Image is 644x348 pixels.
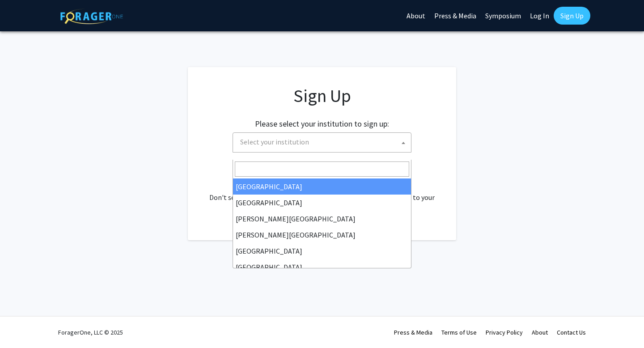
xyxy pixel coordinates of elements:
[235,161,409,177] input: Search
[233,211,411,227] li: [PERSON_NAME][GEOGRAPHIC_DATA]
[233,178,411,195] li: [GEOGRAPHIC_DATA]
[233,132,411,153] span: Select your institution
[60,8,123,24] img: ForagerOne Logo
[606,308,637,341] iframe: Chat
[206,170,438,213] div: Already have an account? . Don't see your institution? about bringing ForagerOne to your institut...
[233,195,411,211] li: [GEOGRAPHIC_DATA]
[394,328,432,336] a: Press & Media
[233,259,411,275] li: [GEOGRAPHIC_DATA]
[441,328,477,336] a: Terms of Use
[237,133,411,151] span: Select your institution
[58,317,123,348] div: ForagerOne, LLC © 2025
[255,119,389,129] h2: Please select your institution to sign up:
[240,137,309,146] span: Select your institution
[532,328,548,336] a: About
[206,85,438,106] h1: Sign Up
[557,328,586,336] a: Contact Us
[233,227,411,243] li: [PERSON_NAME][GEOGRAPHIC_DATA]
[486,328,523,336] a: Privacy Policy
[233,243,411,259] li: [GEOGRAPHIC_DATA]
[554,7,590,25] a: Sign Up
